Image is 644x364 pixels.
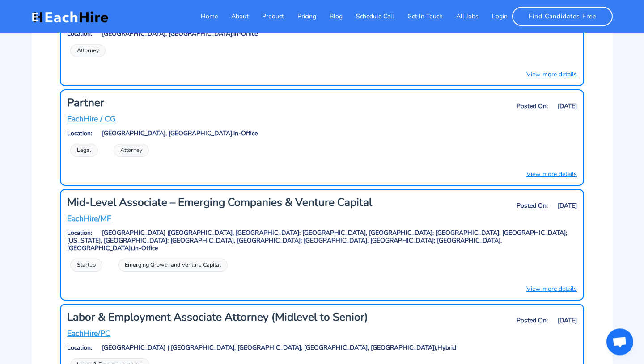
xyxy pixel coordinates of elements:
[67,196,404,209] h3: Mid-Level Associate – Emerging Companies & Venture Capital
[526,70,577,79] a: View more details
[606,328,633,355] div: Open chat
[67,30,577,38] h6: Location: [GEOGRAPHIC_DATA], [GEOGRAPHIC_DATA],
[218,7,249,25] a: About
[233,29,258,38] span: in-Office
[67,130,577,138] h6: Location: [GEOGRAPHIC_DATA], [GEOGRAPHIC_DATA],
[67,311,404,324] h3: Labor & Employment Associate Attorney (Midlevel to Senior)
[512,7,613,26] a: Find Candidates Free
[437,343,456,352] span: Hybrid
[134,244,158,252] span: in-Office
[526,170,577,178] u: View more details
[67,328,110,339] u: EachHire/PC
[316,7,343,25] a: Blog
[233,129,258,138] span: in-Office
[67,96,404,109] h3: Partner
[67,113,116,124] u: EachHire / CG
[67,230,577,252] h6: Location: [GEOGRAPHIC_DATA] ([GEOGRAPHIC_DATA], [GEOGRAPHIC_DATA]; [GEOGRAPHIC_DATA], [GEOGRAPHIC...
[526,70,577,79] u: View more details
[443,7,479,25] a: All Jobs
[394,7,443,25] a: Get In Touch
[284,7,316,25] a: Pricing
[32,10,108,23] img: EachHire Logo
[413,317,577,325] h6: Posted On: [DATE]
[526,169,577,179] a: View more details
[526,285,577,293] u: View more details
[187,7,218,25] a: Home
[67,213,111,224] u: EachHire/MF
[249,7,284,25] a: Product
[343,7,394,25] a: Schedule Call
[479,7,508,25] a: Login
[413,202,577,210] h6: Posted On: [DATE]
[413,103,577,110] h6: Posted On: [DATE]
[526,284,577,293] a: View more details
[67,344,577,352] h6: Location: [GEOGRAPHIC_DATA] ( [GEOGRAPHIC_DATA], [GEOGRAPHIC_DATA]; [GEOGRAPHIC_DATA], [GEOGRAPHI...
